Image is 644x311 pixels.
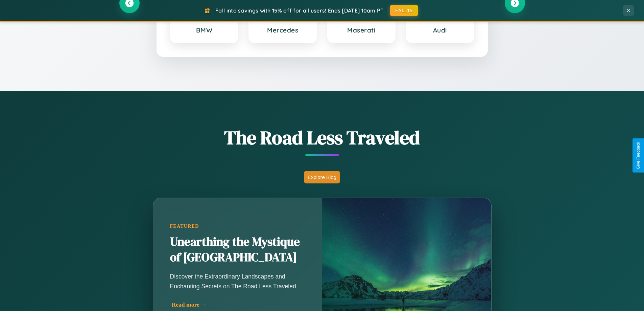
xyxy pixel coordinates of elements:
[170,272,305,291] p: Discover the Extraordinary Landscapes and Enchanting Secrets on The Road Less Traveled.
[335,26,388,34] h3: Maserati
[170,223,305,229] div: Featured
[413,26,467,34] h3: Audi
[390,5,418,16] button: FALL15
[119,125,525,151] h1: The Road Less Traveled
[256,26,310,34] h3: Mercedes
[177,26,231,34] h3: BMW
[304,171,340,183] button: Explore Blog
[636,142,641,169] div: Give Feedback
[172,301,307,308] div: Read more →
[170,234,305,265] h2: Unearthing the Mystique of [GEOGRAPHIC_DATA]
[215,7,385,14] span: Fall into savings with 15% off for all users! Ends [DATE] 10am PT.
